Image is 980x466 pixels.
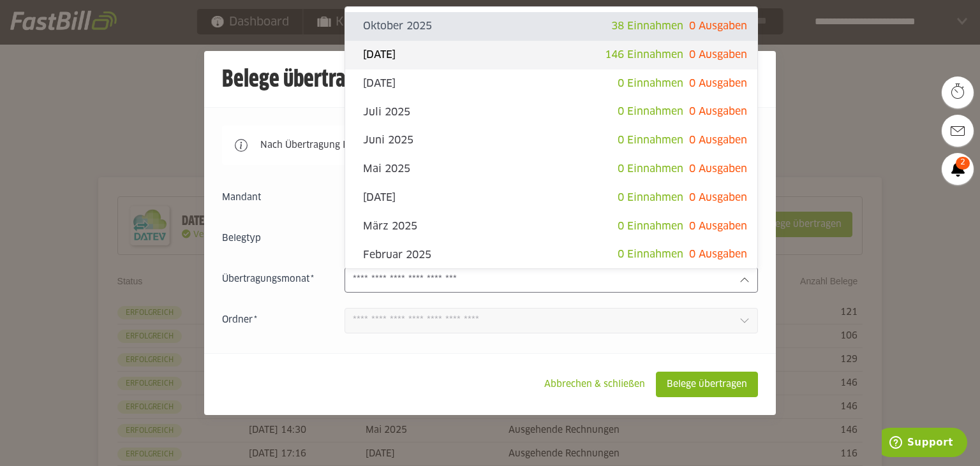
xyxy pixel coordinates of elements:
[345,69,757,98] sl-option: [DATE]
[656,372,758,397] sl-button: Belege übertragen
[689,21,747,31] span: 0 Ausgaben
[345,240,757,269] sl-option: Februar 2025
[345,41,757,69] sl-option: [DATE]
[345,12,757,41] sl-option: Oktober 2025
[345,98,757,126] sl-option: Juli 2025
[689,78,747,89] span: 0 Ausgaben
[942,153,974,185] a: 2
[345,184,757,212] sl-option: [DATE]
[345,155,757,184] sl-option: Mai 2025
[611,21,683,31] span: 38 Einnahmen
[618,249,683,259] span: 0 Einnahmen
[689,50,747,60] span: 0 Ausgaben
[618,193,683,203] span: 0 Einnahmen
[689,221,747,231] span: 0 Ausgaben
[345,212,757,241] sl-option: März 2025
[618,106,683,117] span: 0 Einnahmen
[618,78,683,89] span: 0 Einnahmen
[882,428,967,460] iframe: Öffnet ein Widget, in dem Sie weitere Informationen finden
[618,135,683,145] span: 0 Einnahmen
[689,106,747,117] span: 0 Ausgaben
[533,372,656,397] sl-button: Abbrechen & schließen
[689,164,747,174] span: 0 Ausgaben
[605,50,683,60] span: 146 Einnahmen
[345,126,757,155] sl-option: Juni 2025
[956,157,970,170] span: 2
[618,221,683,231] span: 0 Einnahmen
[618,164,683,174] span: 0 Einnahmen
[689,135,747,145] span: 0 Ausgaben
[689,193,747,203] span: 0 Ausgaben
[689,249,747,259] span: 0 Ausgaben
